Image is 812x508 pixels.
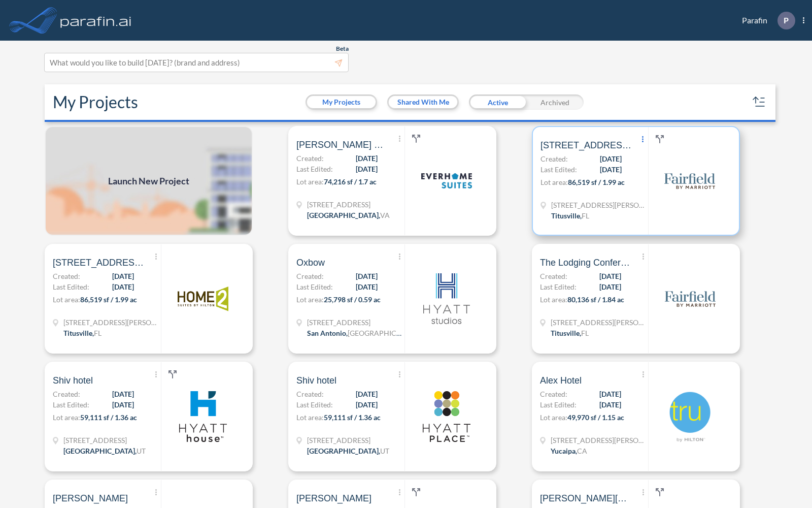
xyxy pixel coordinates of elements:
span: 4760 helen hauser [53,257,144,269]
img: logo [421,391,472,442]
p: P [784,16,789,25]
span: Shiv hotel [296,374,336,387]
div: Salt Lake City, UT [307,446,389,456]
span: 86,519 sf / 1.99 ac [80,295,137,304]
img: logo [178,273,228,324]
a: [STREET_ADDRESS][PERSON_NAME]Created:[DATE]Last Edited:[DATE]Lot area:86,519 sf / 1.99 ac[STREET_... [41,244,284,354]
a: Alex HotelCreated:[DATE]Last Edited:[DATE]Lot area:49,970 sf / 1.15 ac[STREET_ADDRESS][PERSON_NAM... [528,362,771,471]
span: Last Edited: [296,164,333,174]
button: My Projects [307,96,376,108]
span: [GEOGRAPHIC_DATA] [348,329,420,337]
span: 4760 Helen Hauser Blvd [551,200,648,210]
span: [DATE] [356,164,378,174]
span: 74,216 sf / 1.7 ac [324,177,377,186]
img: add [45,126,253,236]
span: Created: [53,389,80,399]
span: San Antonio , [307,329,348,337]
div: Active [469,94,526,110]
span: CA [577,447,587,455]
span: 32788 Oak Glen Rd [551,435,647,446]
div: Titusville, FL [551,328,589,338]
span: 59,111 sf / 1.36 ac [324,413,381,422]
span: [DATE] [356,281,378,292]
span: [DATE] [599,271,621,281]
span: [DATE] [356,153,378,164]
span: 59,111 sf / 1.36 ac [80,413,137,422]
span: 2055 S Redwood Rd [63,435,146,446]
span: Lot area: [296,177,324,186]
span: [GEOGRAPHIC_DATA] , [307,447,380,455]
span: Yucaipa , [551,447,577,455]
a: [STREET_ADDRESS][PERSON_NAME]Created:[DATE]Last Edited:[DATE]Lot area:86,519 sf / 1.99 ac[STREET_... [528,126,771,236]
span: Last Edited: [540,399,577,410]
span: 49,970 sf / 1.15 ac [567,413,624,422]
span: The Lodging Conference [540,257,631,269]
img: logo [665,273,716,324]
span: Oxbow [296,257,325,269]
span: Last Edited: [540,281,577,292]
img: logo [665,391,716,442]
span: Launch New Project [108,174,189,188]
div: Yucaipa, CA [551,446,587,456]
span: UT [137,447,146,455]
span: Dean Site 2 [296,139,388,151]
span: [GEOGRAPHIC_DATA] , [307,211,380,219]
img: logo [421,155,472,206]
span: FL [581,329,589,337]
span: Shiv hotel [53,374,93,387]
span: [DATE] [356,271,378,281]
span: 4760 helen hauser [540,139,632,151]
span: [DATE] [112,399,134,410]
span: 86,519 sf / 1.99 ac [568,178,625,186]
span: Titusville , [551,329,581,337]
span: [DATE] [112,281,134,292]
div: San Antonio, TX [307,328,403,338]
span: [DATE] [112,271,134,281]
span: 80,136 sf / 1.84 ac [567,295,624,304]
span: Created: [53,271,80,281]
img: logo [664,155,715,206]
span: UT [380,447,389,455]
span: Created: [296,271,324,281]
div: Salt Lake City, UT [63,446,146,456]
span: Last Edited: [296,399,333,410]
span: 1112 E Quincy St [307,317,403,328]
span: Titusville , [63,329,94,337]
span: 323 S 14th St [307,199,390,210]
span: 4760 Helen Hauser Blvd [551,317,647,328]
div: Titusville, FL [63,328,101,338]
span: Created: [540,153,568,164]
span: Lot area: [53,413,80,422]
span: Lot area: [53,295,80,304]
img: logo [58,10,133,30]
span: VA [380,211,390,219]
span: 2055 S Redwood Rd [307,435,389,446]
span: Lot area: [540,413,567,422]
span: Lot area: [296,413,324,422]
span: Bolthouse Hotel [540,492,631,504]
span: [GEOGRAPHIC_DATA] , [63,447,137,455]
span: Lot area: [540,178,568,186]
div: Richmond, VA [307,210,390,220]
span: Alex Hotel [540,374,582,387]
span: Titusville , [551,211,582,220]
span: Beta [336,45,349,53]
span: FL [94,329,101,337]
a: Shiv hotelCreated:[DATE]Last Edited:[DATE]Lot area:59,111 sf / 1.36 ac[STREET_ADDRESS][GEOGRAPHIC... [284,362,528,471]
span: Lot area: [540,295,567,304]
span: [DATE] [599,389,621,399]
a: The Lodging ConferenceCreated:[DATE]Last Edited:[DATE]Lot area:80,136 sf / 1.84 ac[STREET_ADDRESS... [528,244,771,354]
button: sort [751,94,767,110]
div: Archived [526,94,584,110]
div: Titusville, FL [551,210,589,221]
span: Last Edited: [296,281,333,292]
a: OxbowCreated:[DATE]Last Edited:[DATE]Lot area:25,798 sf / 0.59 ac[STREET_ADDRESS]San Antonio,[GEO... [284,244,528,354]
span: Created: [540,271,567,281]
span: Last Edited: [53,281,89,292]
span: Lot area: [296,295,324,304]
a: [PERSON_NAME] Site 2Created:[DATE]Last Edited:[DATE]Lot area:74,216 sf / 1.7 ac[STREET_ADDRESS][G... [284,126,528,236]
a: Shiv hotelCreated:[DATE]Last Edited:[DATE]Lot area:59,111 sf / 1.36 ac[STREET_ADDRESS][GEOGRAPHIC... [41,362,284,471]
span: [DATE] [356,389,378,399]
span: [DATE] [600,153,622,164]
span: [DATE] [600,164,622,175]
